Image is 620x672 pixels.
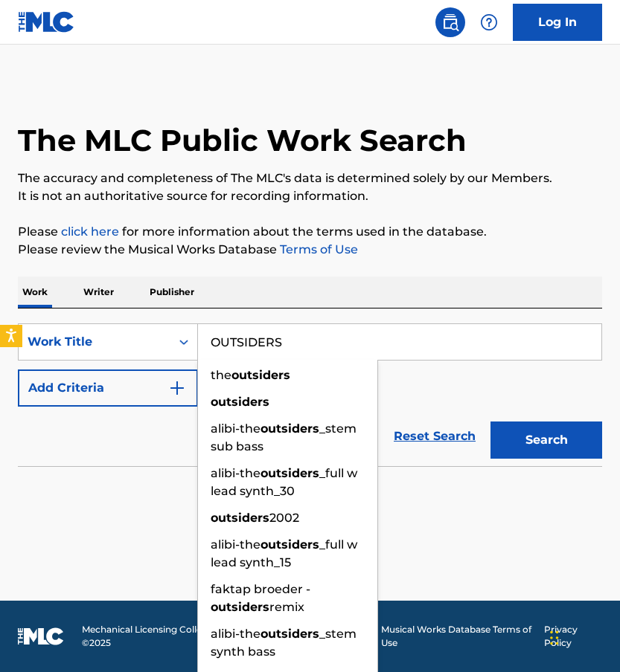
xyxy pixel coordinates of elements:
iframe: Chat Widget [546,601,620,672]
span: 2002 [269,511,299,525]
a: Reset Search [386,420,483,453]
span: alibi-the [211,421,261,436]
a: click here [61,224,119,239]
p: It is not an authoritative source for recording information. [18,187,602,205]
img: MLC Logo [18,11,75,33]
div: Work Title [28,333,162,351]
span: the [211,368,231,382]
strong: outsiders [231,368,290,382]
strong: outsiders [261,421,319,436]
span: faktap broeder - [211,582,310,596]
strong: outsiders [211,395,269,409]
span: alibi-the [211,627,261,641]
span: Mechanical Licensing Collective © 2025 [82,623,236,650]
p: Writer [79,277,118,308]
strong: outsiders [261,627,319,641]
strong: outsiders [211,511,269,525]
p: The accuracy and completeness of The MLC's data is determined solely by our Members. [18,169,602,187]
h1: The MLC Public Work Search [18,122,467,159]
button: Add Criteria [18,369,198,407]
span: alibi-the [211,466,261,480]
p: Work [18,277,52,308]
button: Search [490,421,602,459]
div: Help [474,7,504,37]
strong: outsiders [261,466,319,480]
div: Drag [550,616,559,660]
p: Please review the Musical Works Database [18,241,602,259]
span: alibi-the [211,537,261,552]
strong: outsiders [261,537,319,552]
a: Musical Works Database Terms of Use [381,623,535,650]
img: search [441,13,459,31]
a: Log In [513,4,602,41]
img: logo [18,627,64,645]
a: Terms of Use [277,242,358,256]
form: Search Form [18,323,602,466]
a: Privacy Policy [544,623,602,650]
a: Public Search [435,7,465,37]
img: help [480,13,498,31]
p: Please for more information about the terms used in the database. [18,223,602,241]
strong: outsiders [211,600,269,614]
p: Publisher [145,277,199,308]
img: 9d2ae6d4665cec9f34b9.svg [168,379,186,397]
span: remix [269,600,304,614]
